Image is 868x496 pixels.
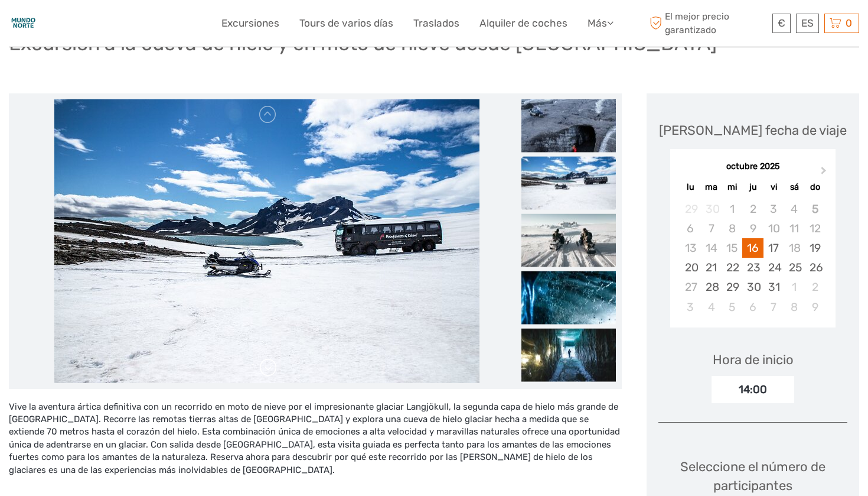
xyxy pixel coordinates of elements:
div: Not available martes, 7 de octubre de 2025 [701,219,722,238]
div: lu [680,179,701,195]
img: b74799c3003347579471e5873f72f67a_main_slider.jpg [54,99,479,383]
div: Choose viernes, 7 de noviembre de 2025 [763,297,784,317]
div: Not available sábado, 4 de octubre de 2025 [784,199,805,219]
button: Next Month [815,164,834,183]
div: Vive la aventura ártica definitiva con un recorrido en moto de nieve por el impresionante glaciar... [9,401,622,489]
div: do [805,179,825,195]
div: Not available jueves, 9 de octubre de 2025 [742,219,763,238]
div: Not available martes, 30 de septiembre de 2025 [701,199,722,219]
div: 14:00 [712,376,794,403]
div: Not available viernes, 10 de octubre de 2025 [763,219,784,238]
div: Not available lunes, 29 de septiembre de 2025 [680,199,701,219]
a: Más [588,15,614,32]
div: Not available jueves, 2 de octubre de 2025 [742,199,763,219]
div: [PERSON_NAME] fecha de viaje [659,121,847,140]
img: 2256-32daada7-f3b2-4e9b-853a-ba67a26b8b24_logo_small.jpg [9,9,38,38]
div: Choose jueves, 30 de octubre de 2025 [742,277,763,297]
div: month 2025-10 [674,199,831,317]
div: Not available domingo, 12 de octubre de 2025 [805,219,825,238]
div: Not available lunes, 6 de octubre de 2025 [680,219,701,238]
div: Choose domingo, 2 de noviembre de 2025 [805,277,825,297]
div: Choose miércoles, 5 de noviembre de 2025 [722,297,742,317]
div: Choose jueves, 6 de noviembre de 2025 [742,297,763,317]
div: Choose viernes, 24 de octubre de 2025 [763,258,784,277]
div: Not available martes, 14 de octubre de 2025 [701,238,722,258]
img: 5c7f125806684e3ab1d8a91a04c98e8c_slider_thumbnail.jpg [521,99,616,152]
a: Alquiler de coches [479,15,567,32]
div: ma [701,179,722,195]
div: sá [784,179,805,195]
div: Choose sábado, 1 de noviembre de 2025 [784,277,805,297]
div: mi [722,179,742,195]
div: Choose domingo, 26 de octubre de 2025 [805,258,825,277]
div: Choose jueves, 23 de octubre de 2025 [742,258,763,277]
a: Traslados [413,15,459,32]
div: Choose sábado, 25 de octubre de 2025 [784,258,805,277]
div: Not available sábado, 11 de octubre de 2025 [784,219,805,238]
div: Not available sábado, 18 de octubre de 2025 [784,238,805,258]
span: El mejor precio garantizado [647,10,769,36]
div: ES [796,14,819,33]
div: Choose domingo, 9 de noviembre de 2025 [805,297,825,317]
div: Choose martes, 28 de octubre de 2025 [701,277,722,297]
div: Choose lunes, 20 de octubre de 2025 [680,258,701,277]
div: Not available lunes, 27 de octubre de 2025 [680,277,701,297]
div: Choose viernes, 31 de octubre de 2025 [763,277,784,297]
div: octubre 2025 [670,161,836,173]
a: Excursiones [221,15,279,32]
div: Choose martes, 4 de noviembre de 2025 [701,297,722,317]
div: Not available miércoles, 1 de octubre de 2025 [722,199,742,219]
div: Choose martes, 21 de octubre de 2025 [701,258,722,277]
div: Hora de inicio [713,351,794,369]
div: Not available viernes, 3 de octubre de 2025 [763,199,784,219]
div: Not available miércoles, 15 de octubre de 2025 [722,238,742,258]
div: Not available miércoles, 8 de octubre de 2025 [722,219,742,238]
div: Choose viernes, 17 de octubre de 2025 [763,238,784,258]
span: 0 [844,17,854,29]
div: Choose jueves, 16 de octubre de 2025 [742,238,763,258]
div: Choose miércoles, 29 de octubre de 2025 [722,277,742,297]
div: Choose sábado, 8 de noviembre de 2025 [784,297,805,317]
div: Choose miércoles, 22 de octubre de 2025 [722,258,742,277]
div: Choose lunes, 3 de noviembre de 2025 [680,297,701,317]
img: 1077f6d42c7f4d6189ece4137029d038_slider_thumbnail.jpg [521,328,616,381]
a: Tours de varios días [299,15,393,32]
img: 313911fad61f4eacac7589212ead6372_slider_thumbnail.jpg [521,213,616,267]
div: ju [742,179,763,195]
img: d830066b443d4a70b9d3446a4a1c8498_slider_thumbnail.jpg [521,271,616,324]
div: Not available domingo, 5 de octubre de 2025 [805,199,825,219]
div: vi [763,179,784,195]
div: Choose domingo, 19 de octubre de 2025 [805,238,825,258]
div: Not available lunes, 13 de octubre de 2025 [680,238,701,258]
img: b74799c3003347579471e5873f72f67a_slider_thumbnail.jpg [521,156,616,209]
span: € [778,17,785,29]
